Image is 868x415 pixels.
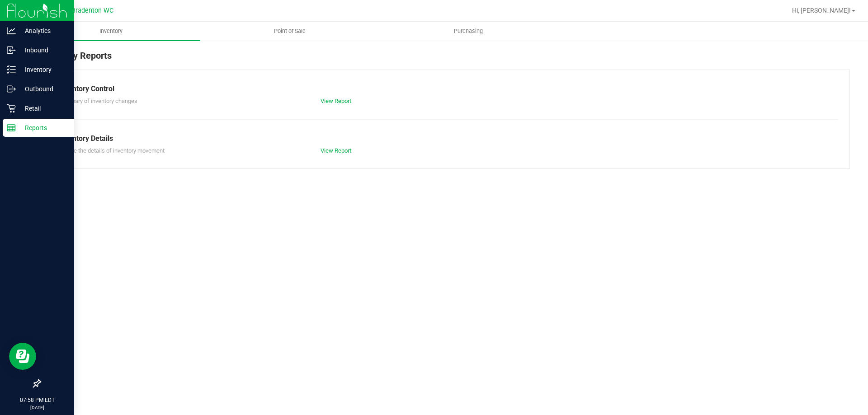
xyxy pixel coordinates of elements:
div: Inventory Details [58,133,831,144]
p: Outbound [16,84,70,94]
a: View Report [321,147,351,154]
span: Hi, [PERSON_NAME]! [792,7,851,14]
p: Inbound [16,45,70,56]
div: Inventory Control [58,84,831,94]
a: Purchasing [379,22,557,41]
inline-svg: Reports [7,123,16,132]
p: Inventory [16,64,70,75]
p: Reports [16,122,70,133]
inline-svg: Inventory [7,65,16,74]
span: Purchasing [442,27,495,35]
div: Inventory Reports [40,49,850,70]
span: Summary of inventory changes [58,98,137,104]
inline-svg: Retail [7,104,16,113]
p: Retail [16,103,70,114]
iframe: Resource center [9,343,36,370]
a: Point of Sale [200,22,379,41]
p: [DATE] [4,404,70,411]
inline-svg: Outbound [7,84,16,93]
inline-svg: Inbound [7,46,16,55]
a: Inventory [22,22,200,41]
a: View Report [321,98,351,104]
span: Explore the details of inventory movement [58,147,165,154]
span: Inventory [87,27,135,35]
span: Point of Sale [262,27,318,35]
p: 07:58 PM EDT [4,396,70,404]
p: Analytics [16,25,70,36]
span: Bradenton WC [71,7,113,14]
inline-svg: Analytics [7,26,16,35]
